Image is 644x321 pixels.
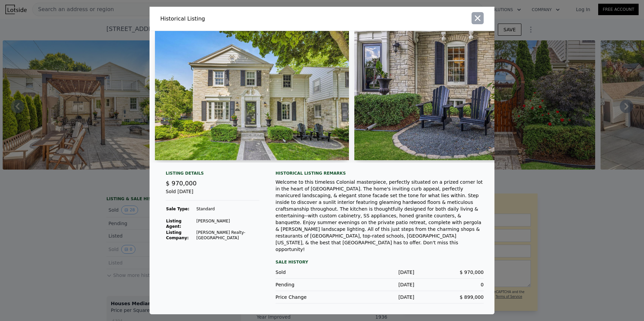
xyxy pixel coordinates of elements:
[276,294,345,300] div: Price Change
[166,188,259,201] div: Sold [DATE]
[155,31,349,160] img: Property Img
[196,206,259,212] td: Standard
[460,294,484,300] span: $ 899,000
[166,171,259,179] div: Listing Details
[276,281,345,288] div: Pending
[196,229,259,241] td: [PERSON_NAME] Realty-[GEOGRAPHIC_DATA]
[276,179,484,253] div: Welcome to this timeless Colonial masterpiece, perfectly situated on a prized corner lot in the h...
[460,270,484,275] span: $ 970,000
[345,281,414,288] div: [DATE]
[414,281,484,288] div: 0
[276,269,345,276] div: Sold
[166,230,189,240] strong: Listing Company:
[345,269,414,276] div: [DATE]
[196,218,259,229] td: [PERSON_NAME]
[166,219,182,229] strong: Listing Agent:
[276,171,484,176] div: Historical Listing remarks
[276,258,484,266] div: Sale History
[345,294,414,300] div: [DATE]
[160,15,319,23] div: Historical Listing
[166,180,197,187] span: $ 970,000
[166,207,189,211] strong: Sale Type:
[354,31,548,160] img: Property Img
